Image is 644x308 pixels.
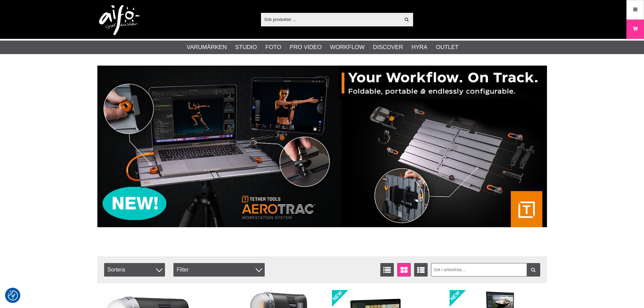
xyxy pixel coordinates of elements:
span: Sortera [104,263,165,277]
input: Sök i artikellista ... [431,263,540,277]
a: Workflow [330,43,364,52]
a: Fönstervisning [397,263,411,277]
a: Outlet [436,43,458,52]
div: Filter [173,263,265,277]
img: Annons:007 banner-header-aerotrac-1390x500.jpg [97,66,547,227]
input: Sök produkter ... [261,14,401,24]
img: logo.png [99,5,140,35]
a: Hyra [411,43,427,52]
a: Utökad listvisning [414,263,428,277]
a: Listvisning [380,263,394,277]
a: Studio [235,43,257,52]
a: Pro Video [290,43,321,52]
a: Foto [265,43,281,52]
a: Filtrera [527,263,540,277]
img: Revisit consent button [8,290,18,301]
a: Varumärken [187,43,227,52]
button: Samtyckesinställningar [8,289,18,302]
a: Discover [373,43,403,52]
